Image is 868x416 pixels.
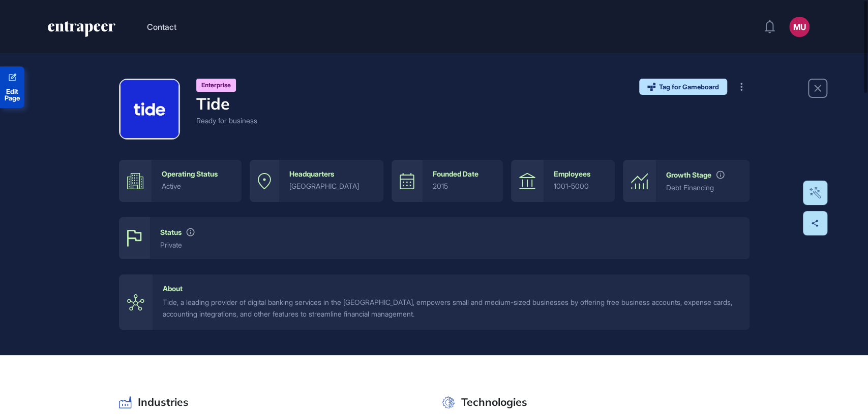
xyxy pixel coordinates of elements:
[47,21,116,41] a: entrapeer-logo
[121,80,178,138] img: Tide-logo
[160,228,182,236] div: Status
[461,396,527,408] h2: Technologies
[554,170,590,178] div: Employees
[163,285,183,293] div: About
[147,20,176,33] button: Contact
[163,297,739,320] div: Tide, a leading provider of digital banking services in the [GEOGRAPHIC_DATA], empowers small and...
[666,184,739,192] div: Debt Financing
[659,84,719,90] span: Tag for Gameboard
[289,182,373,190] div: [GEOGRAPHIC_DATA]
[196,115,257,126] div: Ready for business
[289,170,334,178] div: Headquarters
[138,396,189,408] h2: Industries
[433,170,478,178] div: Founded Date
[196,94,257,113] h4: Tide
[160,241,739,249] div: private
[162,170,218,178] div: Operating Status
[162,182,232,190] div: active
[433,182,493,190] div: 2015
[554,182,605,190] div: 1001-5000
[666,171,711,179] div: Growth Stage
[789,17,810,37] button: MU
[196,79,236,92] div: Enterprise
